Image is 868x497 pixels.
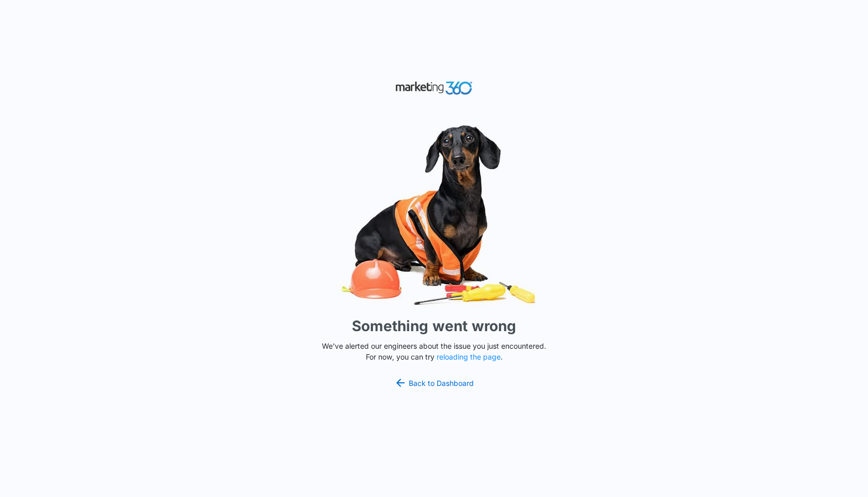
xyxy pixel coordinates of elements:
[352,315,516,337] h1: Something went wrong
[318,340,550,362] p: We've alerted our engineers about the issue you just encountered. For now, you can try .
[279,119,589,312] img: Sad Dog
[437,353,501,361] button: reloading the page
[394,377,474,389] a: Back to Dashboard
[395,79,473,97] img: Marketing 360 Logo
